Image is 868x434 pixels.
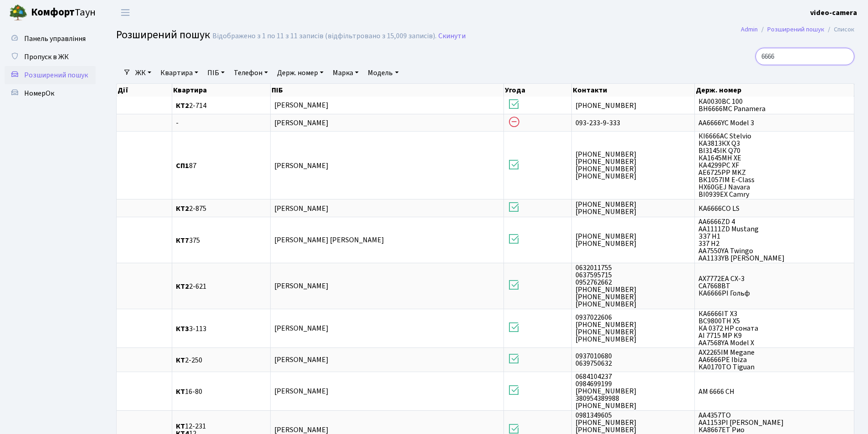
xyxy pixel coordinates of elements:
span: [PHONE_NUMBER] [PHONE_NUMBER] [PHONE_NUMBER] [PHONE_NUMBER] [575,151,691,180]
span: КІ6666АС Stelvio КА3813КХ Q3 ВІ3145ІК Q70 КА1645МН XE КА4299РС XF АЕ6725РР MKZ ВК1057ІМ E-Class H... [699,133,850,198]
span: [PERSON_NAME] [274,355,329,365]
span: [PHONE_NUMBER] [PHONE_NUMBER] [575,233,691,247]
span: АХ2265ІМ Megane AA6666PE Ibiza KA0170TO Tiguan [699,349,850,371]
a: ЖК [132,65,155,81]
a: Квартира [157,65,202,81]
li: Список [824,25,854,35]
span: 0684104237 0984699199 [PHONE_NUMBER] 380954389988 [PHONE_NUMBER] [575,373,691,409]
input: Пошук... [755,48,854,65]
span: 093-233-9-333 [575,119,691,127]
b: КТ7 [176,235,189,245]
span: - [176,119,267,127]
a: ПІБ [204,65,228,81]
a: НомерОк [5,84,96,102]
span: Пропуск в ЖК [24,52,69,62]
span: Розширений пошук [116,27,210,43]
span: Панель управління [24,34,86,44]
a: Модель [364,65,402,81]
a: Розширений пошук [5,66,96,84]
span: Таун [31,5,96,20]
span: КА6666ІТ X3 ВС9800ТН X5 КА 0372 НР соната АІ 7715 МР K9 АА7568YA Model X [699,310,850,347]
span: 0937010680 0639750632 [575,352,691,367]
a: Пропуск в ЖК [5,48,96,66]
a: Держ. номер [273,65,327,81]
a: Admin [741,25,758,34]
th: Держ. номер [695,84,854,97]
b: Комфорт [31,5,75,20]
span: 0632011755 0637595715 0952762662 [PHONE_NUMBER] [PHONE_NUMBER] [PHONE_NUMBER] [575,264,691,308]
th: Контакти [572,84,695,97]
span: KA6666CO LS [699,205,850,212]
span: 16-80 [176,388,267,395]
span: 2-714 [176,102,267,109]
span: НомерОк [24,88,54,98]
span: 2-875 [176,205,267,212]
span: AA6666YC Model 3 [699,119,850,127]
a: video-camera [810,7,857,18]
span: [PERSON_NAME] [274,387,329,397]
a: Розширений пошук [767,25,824,34]
span: [PERSON_NAME] [274,281,329,291]
b: КТ [176,355,185,365]
b: video-camera [810,8,857,18]
b: КТ2 [176,281,189,291]
a: Марка [329,65,362,81]
a: Скинути [438,32,466,41]
b: СП1 [176,161,189,171]
th: Дії [117,84,172,97]
span: 375 [176,237,267,244]
span: AA6666ZD 4 AA1111ZD Mustang ЗЗ7 H1 337 H2 AA7550YA Twingo AA1133YB [PERSON_NAME] [699,218,850,262]
b: КТ3 [176,324,189,334]
b: КТ2 [176,204,189,214]
span: 0937022606 [PHONE_NUMBER] [PHONE_NUMBER] [PHONE_NUMBER] [575,314,691,343]
b: КТ [176,421,185,431]
span: [PERSON_NAME] [274,204,329,214]
span: [PERSON_NAME] [274,101,329,111]
span: 2-621 [176,283,267,290]
span: [PERSON_NAME] [274,118,329,128]
b: КТ [176,387,185,397]
th: Квартира [172,84,271,97]
span: Розширений пошук [24,70,88,80]
span: AM 6666 CH [699,388,850,395]
th: Угода [504,84,572,97]
span: [PHONE_NUMBER] [575,102,691,109]
b: КТ2 [176,101,189,111]
img: logo.png [9,4,27,22]
button: Переключити навігацію [114,5,137,20]
span: [PERSON_NAME] [PERSON_NAME] [274,235,384,245]
span: [PHONE_NUMBER] [PHONE_NUMBER] [575,201,691,215]
span: 87 [176,162,267,169]
span: КА0030ВС 100 BH6666MC Panamera [699,98,850,112]
span: 3-113 [176,325,267,332]
th: ПІБ [271,84,504,97]
div: Відображено з 1 по 11 з 11 записів (відфільтровано з 15,009 записів). [212,32,437,41]
span: АХ7772ЕА CX-3 СА7668ВТ КА6666РІ Гольф [699,275,850,297]
span: [PERSON_NAME] [274,161,329,171]
span: [PERSON_NAME] [274,324,329,334]
nav: breadcrumb [727,20,868,39]
a: Панель управління [5,30,96,48]
span: 2-250 [176,357,267,364]
a: Телефон [230,65,272,81]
